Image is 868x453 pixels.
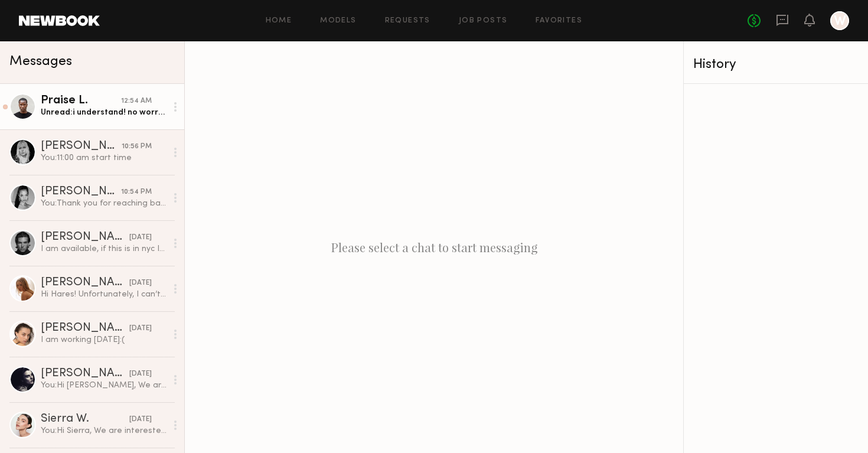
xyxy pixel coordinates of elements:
div: You: Thank you for reaching back out. Unfortunately the job is filled for now. I love your look a... [41,198,167,209]
div: Unread: i understand! no worries, yes i’m looking forward to working with you in the future [41,107,167,118]
div: Praise L. [41,95,121,107]
div: [DATE] [129,232,152,243]
div: You: Hi [PERSON_NAME], We are interested in having you in our look book shoot [DATE] ([DATE]) fro... [41,380,167,391]
div: [DATE] [129,323,152,334]
div: [PERSON_NAME] [41,368,129,380]
div: [PERSON_NAME] [41,277,129,289]
div: 10:56 PM [122,141,152,152]
a: Models [320,17,356,25]
span: Messages [9,55,72,69]
a: Home [266,17,292,25]
div: History [693,58,859,71]
div: [DATE] [129,278,152,289]
div: 12:54 AM [121,96,152,107]
div: You: Hi Sierra, We are interested in having you in our look book shoot [DATE] ([DATE]) from 10:00... [41,425,167,436]
div: [PERSON_NAME] [41,232,129,243]
div: [DATE] [129,414,152,425]
a: Requests [385,17,430,25]
div: Hi Hares! Unfortunately, I can’t go [DATE]. Is there any chance we could shoot on [DATE] instead?... [41,289,167,300]
a: W [830,11,849,30]
div: I am available, if this is in nyc I am with BMG in [GEOGRAPHIC_DATA]. Do you mind emailing my age... [41,243,167,255]
div: You: 11:00 am start time [41,152,167,164]
div: [DATE] [129,369,152,380]
a: Job Posts [459,17,508,25]
div: Please select a chat to start messaging [185,41,683,453]
div: 10:54 PM [121,187,152,198]
div: Sierra W. [41,413,129,425]
div: [PERSON_NAME] [41,141,122,152]
div: [PERSON_NAME] [41,322,129,334]
div: I am working [DATE]:( [41,334,167,346]
div: [PERSON_NAME] [41,186,121,198]
a: Favorites [536,17,582,25]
